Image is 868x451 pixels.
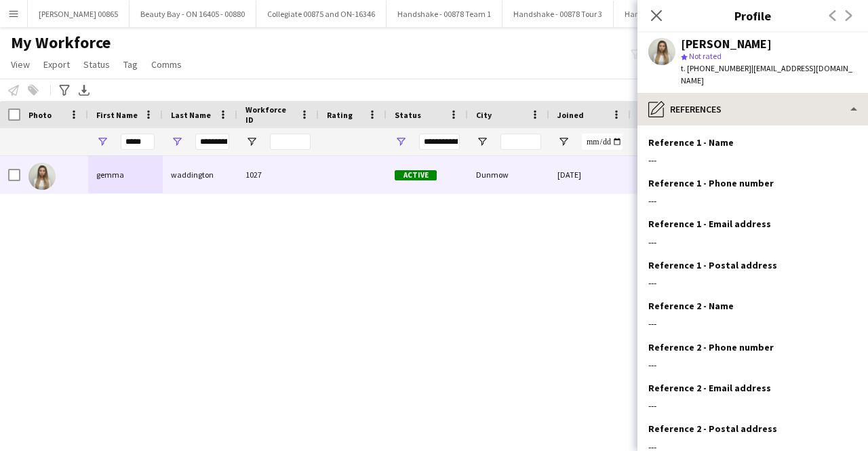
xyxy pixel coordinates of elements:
span: City [476,110,492,120]
div: --- [648,236,857,248]
span: Export [43,58,70,71]
button: Open Filter Menu [476,136,488,148]
span: My Workforce [11,33,111,53]
h3: Reference 1 - Postal address [648,259,777,271]
button: Open Filter Menu [245,136,258,148]
input: Joined Filter Input [582,134,623,150]
button: Open Filter Menu [395,136,407,148]
a: View [5,56,35,73]
span: Rating [327,110,353,120]
div: --- [648,154,857,166]
a: Status [78,56,115,73]
span: Active [395,170,437,180]
div: --- [648,399,857,412]
span: Comms [151,58,182,71]
div: [PERSON_NAME] [681,38,772,50]
span: Photo [28,110,52,120]
input: First Name Filter Input [121,134,155,150]
a: Tag [118,56,143,73]
div: waddington [163,156,237,193]
input: City Filter Input [500,134,541,150]
span: t. [PHONE_NUMBER] [681,63,751,73]
button: Handshake - 00878 Team 2 [614,1,730,27]
button: Handshake - 00878 Tour 3 [502,1,614,27]
span: Not rated [689,51,722,61]
div: gemma [88,156,163,193]
input: Last Name Filter Input [195,134,229,150]
button: [PERSON_NAME] 00865 [28,1,130,27]
button: Collegiate 00875 and ON-16346 [256,1,387,27]
button: Open Filter Menu [557,136,570,148]
app-action-btn: Advanced filters [56,82,73,98]
button: Open Filter Menu [171,136,183,148]
div: --- [648,195,857,207]
div: 1027 [237,156,319,193]
button: Open Filter Menu [96,136,108,148]
div: --- [648,277,857,289]
h3: Reference 2 - Name [648,300,734,312]
h3: Reference 2 - Phone number [648,341,774,353]
a: Export [38,56,75,73]
h3: Reference 1 - Phone number [648,177,774,189]
h3: Reference 2 - Email address [648,382,771,394]
div: --- [648,359,857,371]
h3: Reference 1 - Name [648,136,734,149]
div: Dunmow [468,156,549,193]
span: Tag [123,58,138,71]
div: [DATE] [549,156,631,193]
h3: Reference 2 - Postal address [648,423,777,435]
button: Beauty Bay - ON 16405 - 00880 [130,1,256,27]
span: Last Name [171,110,211,120]
input: Workforce ID Filter Input [270,134,311,150]
div: --- [648,317,857,330]
span: Status [83,58,110,71]
span: First Name [96,110,138,120]
span: | [EMAIL_ADDRESS][DOMAIN_NAME] [681,63,852,85]
div: 697 days [631,156,712,193]
app-action-btn: Export XLSX [76,82,92,98]
h3: Reference 1 - Email address [648,218,771,230]
span: View [11,58,30,71]
button: Handshake - 00878 Team 1 [387,1,502,27]
a: Comms [146,56,187,73]
div: References [637,93,868,125]
span: Status [395,110,421,120]
span: Joined [557,110,584,120]
span: Workforce ID [245,104,294,125]
img: gemma waddington [28,163,56,190]
h3: Profile [637,7,868,24]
